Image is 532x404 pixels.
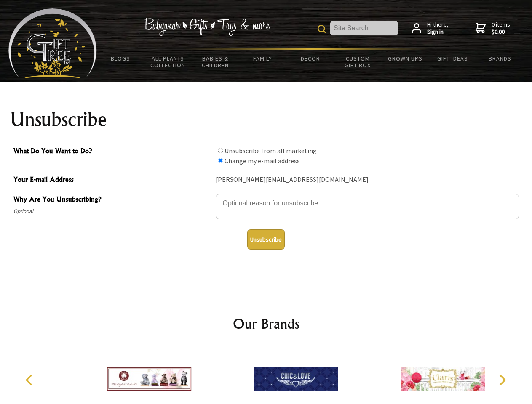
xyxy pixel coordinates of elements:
button: Next [493,371,511,389]
input: Site Search [330,21,398,35]
a: Gift Ideas [429,50,476,67]
h1: Unsubscribe [10,109,522,130]
img: product search [318,25,326,33]
strong: $0.00 [492,28,510,36]
input: What Do You Want to Do? [218,148,223,153]
strong: Sign in [427,28,449,36]
button: Previous [21,371,40,389]
img: Babywear - Gifts - Toys & more [144,18,270,36]
label: Unsubscribe from all marketing [225,146,317,155]
a: Decor [286,50,334,67]
span: Your E-mail Address [13,174,211,186]
h2: Our Brands [17,314,516,334]
span: What Do You Want to Do? [13,146,211,158]
div: [PERSON_NAME][EMAIL_ADDRESS][DOMAIN_NAME] [216,173,519,186]
a: Custom Gift Box [334,50,382,74]
input: What Do You Want to Do? [218,158,223,163]
a: BLOGS [97,50,144,67]
span: Why Are You Unsubscribing? [13,194,211,206]
img: Babyware - Gifts - Toys and more... [8,8,97,78]
a: Family [239,50,287,67]
a: All Plants Collection [144,50,192,74]
span: Hi there, [427,21,449,36]
a: Babies & Children [192,50,239,74]
a: Hi there,Sign in [412,21,449,36]
a: Brands [476,50,524,67]
a: Grown Ups [381,50,429,67]
span: Optional [13,206,211,216]
span: 0 items [492,21,510,36]
button: Unsubscribe [247,229,285,250]
label: Change my e-mail address [225,157,300,165]
a: 0 items$0.00 [476,21,510,36]
textarea: Why Are You Unsubscribing? [216,194,519,219]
